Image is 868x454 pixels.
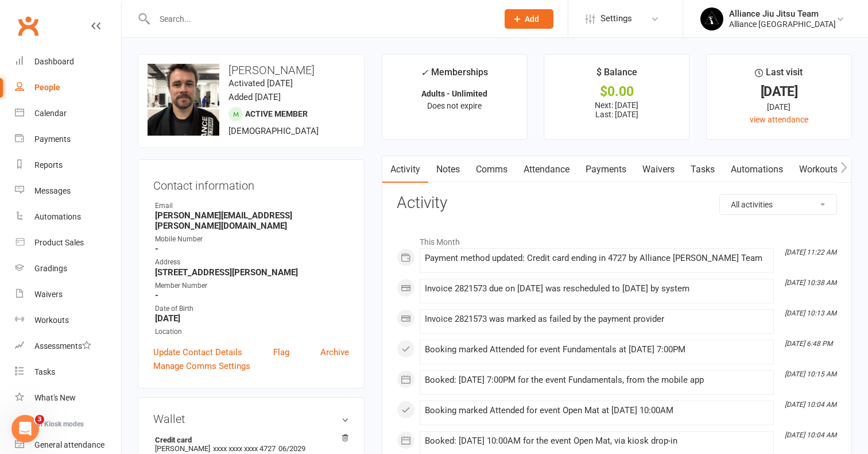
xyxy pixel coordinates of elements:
div: Address [155,257,349,268]
div: Date of Birth [155,303,349,314]
strong: [PERSON_NAME][EMAIL_ADDRESS][PERSON_NAME][DOMAIN_NAME] [155,210,349,231]
div: Payments [34,134,71,144]
span: Settings [600,6,632,32]
div: Automations [34,212,81,221]
div: Location [155,326,349,337]
div: Calendar [34,109,67,118]
div: Dashboard [34,57,74,66]
a: Calendar [15,101,121,126]
i: [DATE] 10:13 AM [785,309,836,317]
button: Add [505,9,553,29]
a: Activity [382,156,428,183]
a: Archive [320,345,349,359]
a: Manage Comms Settings [153,359,250,373]
div: Tasks [34,367,55,376]
a: Dashboard [15,49,121,75]
div: Reports [34,160,63,170]
a: Gradings [15,256,121,282]
div: Booking marked Attended for event Fundamentals at [DATE] 7:00PM [425,345,769,355]
a: Flag [273,345,289,359]
a: Waivers [15,282,121,307]
a: Payments [578,156,634,183]
div: Invoice 2821573 due on [DATE] was rescheduled to [DATE] by system [425,284,769,294]
a: Tasks [683,156,723,183]
h3: Activity [397,194,837,212]
strong: Credit card [155,436,343,444]
a: What's New [15,385,121,411]
a: Update Contact Details [153,345,242,359]
span: 06/2029 [278,444,305,453]
img: thumb_image1705117588.png [700,7,723,30]
p: Next: [DATE] Last: [DATE] [555,101,679,119]
div: Memberships [421,65,488,86]
div: Waivers [34,290,63,299]
span: [DEMOGRAPHIC_DATA] [228,126,319,136]
a: view attendance [750,115,808,124]
span: 3 [35,415,44,424]
a: Waivers [634,156,683,183]
i: [DATE] 10:04 AM [785,431,836,439]
input: Search... [151,11,490,27]
div: $ Balance [596,65,637,86]
iframe: Intercom live chat [11,415,39,443]
img: image1721008767.png [148,64,219,136]
span: Active member [245,109,308,118]
div: Gradings [34,264,67,273]
a: Automations [723,156,791,183]
strong: [DATE] [155,313,349,324]
div: Alliance Jiu Jitsu Team [729,9,836,19]
i: [DATE] 11:22 AM [785,248,836,256]
a: Automations [15,204,121,230]
div: Invoice 2821573 was marked as failed by the payment provider [425,314,769,324]
div: Alliance [GEOGRAPHIC_DATA] [729,19,836,29]
div: [DATE] [717,86,841,98]
div: Product Sales [34,238,84,247]
time: Activated [DATE] [228,78,293,89]
div: Booked: [DATE] 10:00AM for the event Open Mat, via kiosk drop-in [425,436,769,446]
h3: Wallet [153,413,349,425]
a: Payments [15,126,121,152]
div: [DATE] [717,101,841,113]
i: ✓ [421,67,428,78]
a: Workouts [791,156,846,183]
strong: - [155,244,349,254]
strong: [STREET_ADDRESS][PERSON_NAME] [155,267,349,278]
div: Booking marked Attended for event Open Mat at [DATE] 10:00AM [425,406,769,415]
a: Reports [15,152,121,178]
h3: [PERSON_NAME] [148,64,355,76]
div: What's New [34,393,76,402]
div: Member Number [155,280,349,291]
i: [DATE] 10:38 AM [785,279,836,287]
a: Comms [468,156,516,183]
div: Workouts [34,316,69,325]
h3: Contact information [153,175,349,192]
a: Tasks [15,359,121,385]
span: xxxx xxxx xxxx 4727 [213,444,276,453]
a: Product Sales [15,230,121,256]
div: Booked: [DATE] 7:00PM for the event Fundamentals, from the mobile app [425,375,769,385]
a: People [15,75,121,101]
a: Clubworx [14,11,42,40]
div: Email [155,201,349,211]
div: People [34,83,60,92]
i: [DATE] 10:15 AM [785,370,836,378]
i: [DATE] 6:48 PM [785,340,832,348]
div: Payment method updated: Credit card ending in 4727 by Alliance [PERSON_NAME] Team [425,253,769,263]
span: Does not expire [427,101,482,110]
a: Workouts [15,307,121,333]
strong: Adults - Unlimited [421,89,487,98]
a: Assessments [15,333,121,359]
div: Assessments [34,341,91,351]
a: Messages [15,178,121,204]
span: Add [525,14,539,24]
div: Last visit [755,65,803,86]
div: Mobile Number [155,234,349,245]
div: General attendance [34,440,104,449]
strong: - [155,290,349,301]
a: Notes [428,156,468,183]
li: This Month [397,230,837,248]
a: Attendance [516,156,578,183]
time: Added [DATE] [228,92,281,102]
i: [DATE] 10:04 AM [785,401,836,409]
div: $0.00 [555,86,679,98]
